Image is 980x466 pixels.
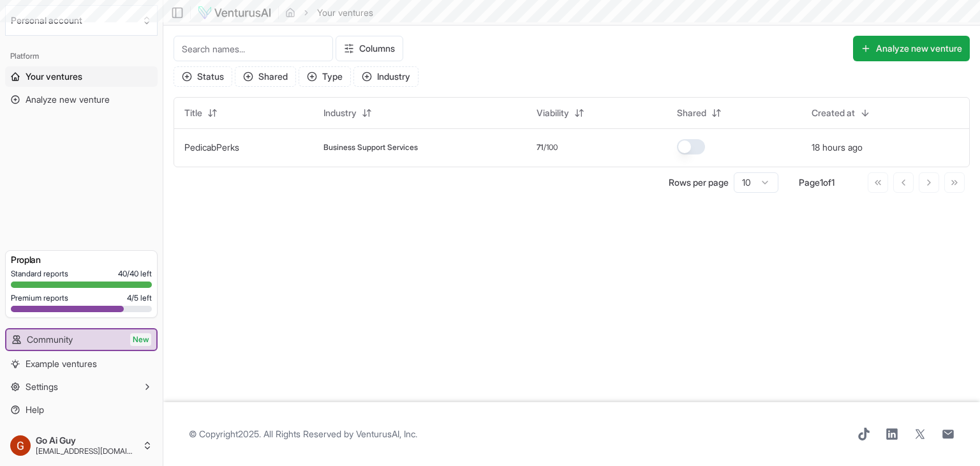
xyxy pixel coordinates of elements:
[177,103,225,123] button: Title
[26,357,97,370] span: Example ventures
[10,435,31,456] img: ACg8ocLXo_uCDkdd4UjQl0nb1Qr5rYo2qLhD-JMkRUQg6JFSXGkVaw=s96-c
[36,435,137,446] span: Go Ai Guy
[336,36,403,61] button: Columns
[5,66,158,87] a: Your ventures
[853,36,970,61] button: Analyze new venture
[812,107,855,119] span: Created at
[189,428,417,440] span: © Copyright 2025 . All Rights Reserved by .
[5,430,158,461] button: Go Ai Guy[EMAIL_ADDRESS][DOMAIN_NAME]
[823,177,831,188] span: of
[5,89,158,110] a: Analyze new venture
[26,380,58,393] span: Settings
[820,177,823,188] span: 1
[235,66,296,87] button: Shared
[804,103,878,123] button: Created at
[6,329,156,350] a: CommunityNew
[184,107,202,119] span: Title
[537,107,569,119] span: Viability
[669,176,729,189] p: Rows per page
[544,142,558,153] span: /100
[174,36,333,61] input: Search names...
[5,354,158,374] a: Example ventures
[831,177,835,188] span: 1
[11,253,152,266] h3: Pro plan
[356,428,415,439] a: VenturusAI, Inc
[118,269,152,279] span: 40 / 40 left
[11,293,68,303] span: Premium reports
[5,377,158,397] button: Settings
[353,66,419,87] button: Industry
[11,269,68,279] span: Standard reports
[130,333,151,346] span: New
[799,177,820,188] span: Page
[5,46,158,66] div: Platform
[26,403,44,416] span: Help
[127,293,152,303] span: 4 / 5 left
[299,66,351,87] button: Type
[184,142,239,153] a: PedicabPerks
[27,333,73,346] span: Community
[669,103,729,123] button: Shared
[5,400,158,420] a: Help
[184,141,239,154] button: PedicabPerks
[812,141,863,154] button: 18 hours ago
[36,446,137,456] span: [EMAIL_ADDRESS][DOMAIN_NAME]
[323,107,357,119] span: Industry
[323,142,418,153] span: Business Support Services
[677,107,706,119] span: Shared
[26,70,82,83] span: Your ventures
[26,93,110,106] span: Analyze new venture
[174,66,232,87] button: Status
[537,142,544,153] span: 71
[529,103,592,123] button: Viability
[316,103,380,123] button: Industry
